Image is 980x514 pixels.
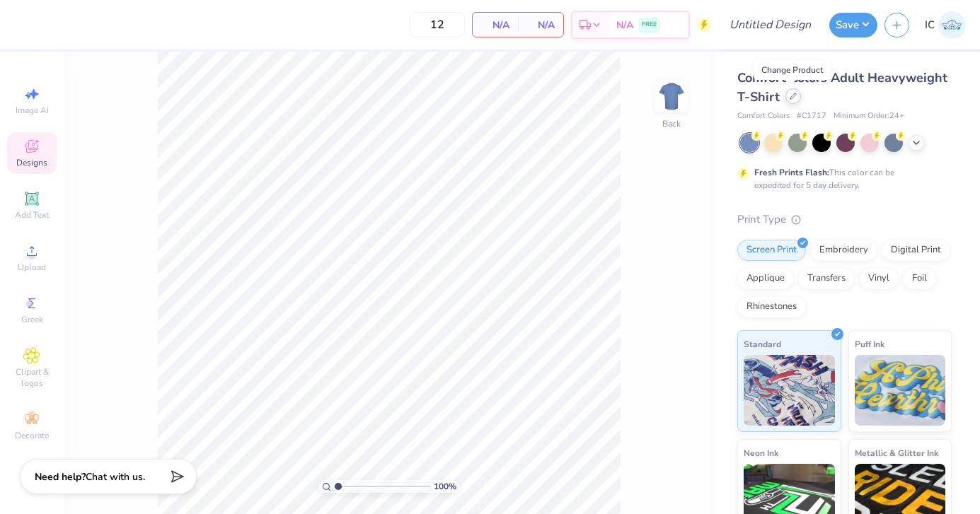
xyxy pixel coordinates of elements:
[855,337,884,351] span: Puff Ink
[16,157,47,168] span: Designs
[754,167,829,178] strong: Fresh Prints Flash:
[662,117,681,130] div: Back
[829,13,877,37] button: Save
[16,105,49,116] span: Image AI
[737,296,806,317] div: Rhinestones
[86,470,145,484] span: Chat with us.
[15,209,49,221] span: Add Text
[925,17,935,33] span: IC
[616,18,633,33] span: N/A
[657,82,686,110] img: Back
[737,211,952,228] div: Print Type
[810,240,877,261] div: Embroidery
[737,69,947,105] span: Comfort Colors Adult Heavyweight T-Shirt
[754,166,928,192] div: This color can be expedited for 5 day delivery.
[526,18,555,33] span: N/A
[737,240,806,261] div: Screen Print
[718,11,822,39] input: Untitled Design
[925,11,966,39] a: IC
[18,262,46,273] span: Upload
[744,355,835,426] img: Standard
[834,110,904,122] span: Minimum Order: 24 +
[7,366,57,389] span: Clipart & logos
[15,430,49,441] span: Decorate
[737,110,790,122] span: Comfort Colors
[737,268,794,289] div: Applique
[481,18,509,33] span: N/A
[434,480,456,493] span: 100 %
[744,337,781,351] span: Standard
[798,268,855,289] div: Transfers
[882,240,950,261] div: Digital Print
[855,445,938,460] span: Metallic & Glitter Ink
[410,12,465,37] input: – –
[938,11,966,39] img: Isabella Cahill
[855,355,946,426] img: Puff Ink
[21,314,43,325] span: Greek
[642,20,657,30] span: FREE
[903,268,936,289] div: Foil
[35,470,86,484] strong: Need help?
[744,445,778,460] span: Neon Ink
[859,268,899,289] div: Vinyl
[754,60,831,80] div: Change Product
[797,110,826,122] span: # C1717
